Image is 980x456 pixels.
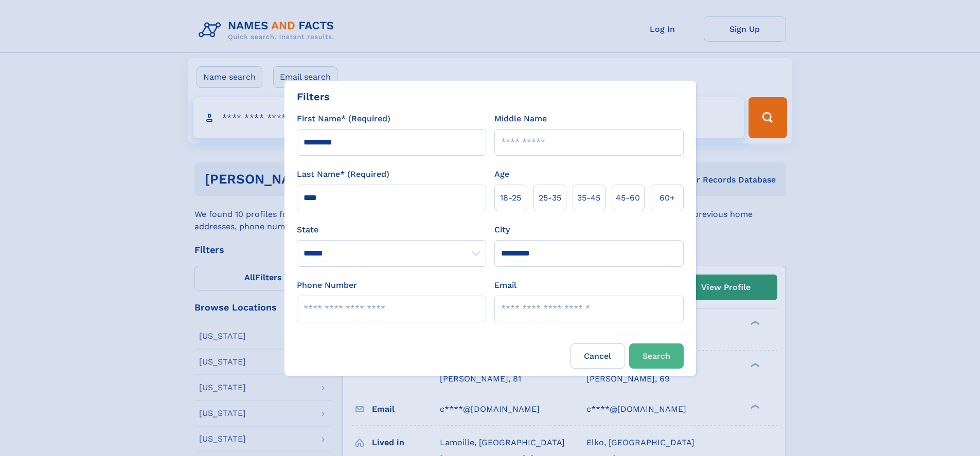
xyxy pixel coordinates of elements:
[297,224,486,236] label: State
[494,168,509,180] label: Age
[297,89,330,104] div: Filters
[571,343,625,369] label: Cancel
[297,113,390,125] label: First Name* (Required)
[297,168,389,180] label: Last Name* (Required)
[494,279,516,291] label: Email
[494,224,510,236] label: City
[494,113,547,125] label: Middle Name
[539,192,561,204] span: 25‑35
[297,279,357,291] label: Phone Number
[616,192,640,204] span: 45‑60
[500,192,521,204] span: 18‑25
[577,192,600,204] span: 35‑45
[629,343,684,369] button: Search
[660,192,675,204] span: 60+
